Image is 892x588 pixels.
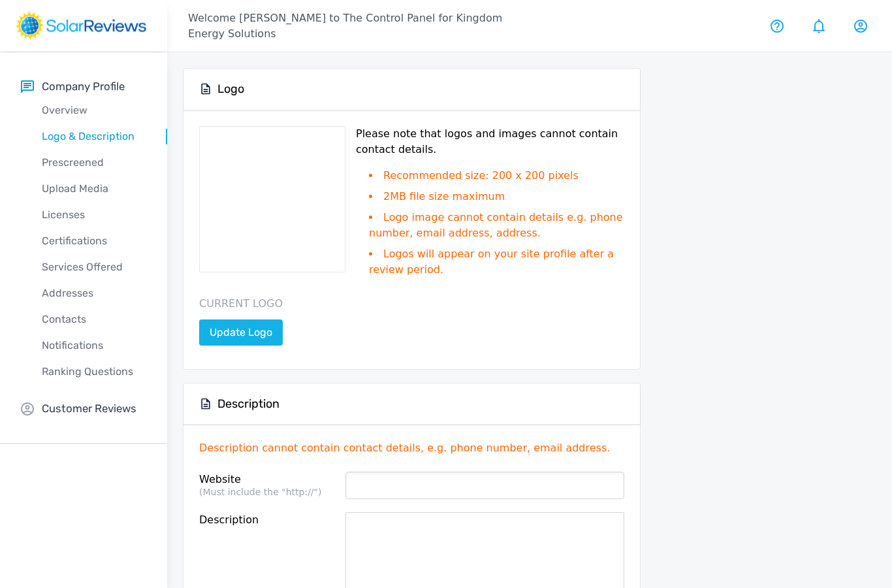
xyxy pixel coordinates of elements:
img: manage-reviews [200,186,345,212]
p: Overview [21,103,167,118]
p: Description cannot contain contact details, e.g. phone number, email address. [199,440,610,456]
label: Description [199,514,259,526]
p: Contacts [21,312,167,327]
p: Please note that logos and images cannot contain contact details. [356,126,624,168]
p: Company Profile [42,78,125,95]
a: Ranking Questions [21,359,167,385]
li: Logo image cannot contain details e.g. phone number, email address, address. [369,210,624,246]
a: Notifications [21,333,167,359]
p: (Must include the "http://") [199,487,332,497]
a: Prescreened [21,150,167,176]
a: Logo & Description [21,123,167,150]
p: Prescreened [21,155,167,171]
a: Contacts [21,306,167,333]
a: Upload Media [21,176,167,202]
p: Customer Reviews [42,400,136,417]
p: Notifications [21,338,167,353]
a: Licenses [21,202,167,228]
p: Licenses [21,207,167,223]
a: Overview [21,97,167,123]
p: Ranking Questions [21,364,167,380]
p: Certifications [21,233,167,249]
li: Recommended size: 200 x 200 pixels [369,168,624,189]
li: 2MB file size maximum [369,189,624,210]
a: Certifications [21,228,167,254]
p: Current Logo [199,296,283,312]
p: Addresses [21,286,167,301]
p: Logo & Description [21,129,167,144]
a: Update Logo [199,319,283,346]
p: Services Offered [21,259,167,275]
label: Website [199,473,241,485]
a: Services Offered [21,254,167,280]
h5: Description [217,397,279,412]
p: Upload Media [21,181,167,197]
li: Logos will appear on your site profile after a review period. [369,246,624,278]
p: Welcome [PERSON_NAME] to The Control Panel for Kingdom Energy Solutions [188,10,530,42]
a: Addresses [21,280,167,306]
h5: Logo [217,82,244,97]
